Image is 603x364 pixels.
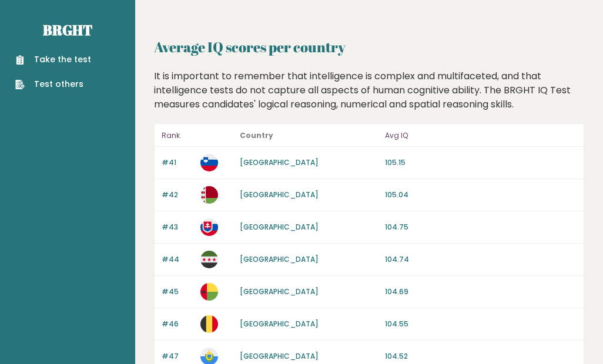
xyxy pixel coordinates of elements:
[240,319,319,329] a: [GEOGRAPHIC_DATA]
[162,254,193,265] p: #44
[162,129,193,143] p: Rank
[385,222,577,232] p: 104.75
[150,69,589,112] div: It is important to remember that intelligence is complex and multifaceted, and that intelligence ...
[240,222,319,232] a: [GEOGRAPHIC_DATA]
[385,157,577,168] p: 105.15
[162,157,193,168] p: #41
[200,251,218,268] img: sy.svg
[15,53,91,66] a: Take the test
[162,222,193,232] p: #43
[240,190,319,200] a: [GEOGRAPHIC_DATA]
[15,78,91,90] a: Test others
[385,287,577,297] p: 104.69
[162,190,193,200] p: #42
[200,218,218,236] img: sk.svg
[162,351,193,362] p: #47
[154,36,584,58] h2: Average IQ scores per country
[200,154,218,171] img: si.svg
[200,283,218,301] img: gw.svg
[43,21,92,39] a: Brght
[162,319,193,329] p: #46
[385,319,577,329] p: 104.55
[200,186,218,204] img: by.svg
[385,129,577,143] p: Avg IQ
[240,351,319,361] a: [GEOGRAPHIC_DATA]
[240,130,273,140] b: Country
[240,157,319,167] a: [GEOGRAPHIC_DATA]
[240,287,319,296] a: [GEOGRAPHIC_DATA]
[200,315,218,333] img: be.svg
[240,254,319,264] a: [GEOGRAPHIC_DATA]
[385,254,577,265] p: 104.74
[385,190,577,200] p: 105.04
[385,351,577,362] p: 104.52
[162,287,193,297] p: #45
